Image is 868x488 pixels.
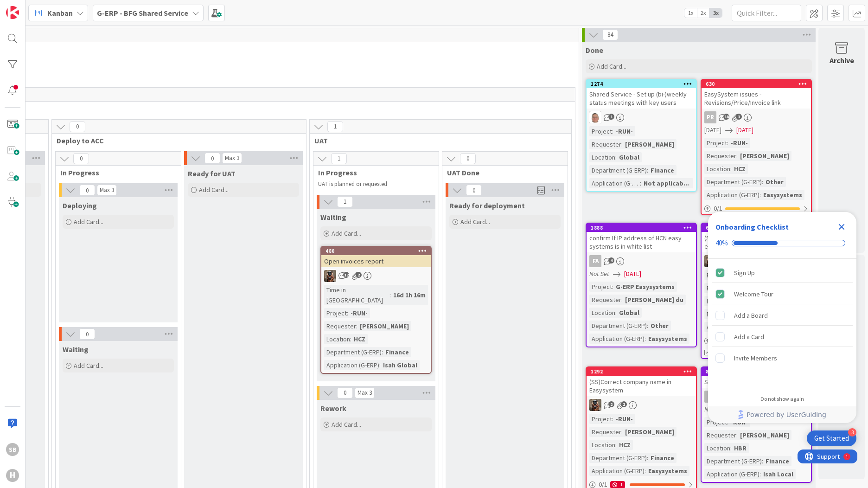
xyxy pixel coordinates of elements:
[591,225,696,231] div: 1888
[732,5,801,21] input: Quick Filter...
[589,399,601,411] img: VK
[701,79,812,215] a: 630EasySystem issues - Revisions/Price/Invoice linkPR[DATE][DATE]Project:-RUN-Requester:[PERSON_N...
[761,469,796,479] div: Isah Local
[351,334,368,344] div: HCZ
[647,321,648,331] span: :
[704,138,727,148] div: Project
[327,121,343,132] span: 1
[589,453,647,463] div: Department (G-ERP)
[589,126,612,136] div: Project
[325,248,431,254] div: 480
[738,430,791,440] div: [PERSON_NAME]
[732,443,749,453] div: HBR
[704,164,730,174] div: Location
[702,255,811,267] div: VK
[734,289,773,300] div: Welcome Tour
[587,224,696,232] div: 1888
[615,440,617,450] span: :
[356,321,357,331] span: :
[706,81,811,87] div: 630
[79,328,95,340] span: 0
[708,212,856,423] div: Checklist Container
[589,308,615,318] div: Location
[60,168,169,177] span: In Progress
[391,290,428,300] div: 16d 1h 16m
[834,219,849,234] div: Close Checklist
[587,232,696,252] div: confirm If IP address of HCN easy systems is in white list
[814,434,849,443] div: Get Started
[591,368,696,375] div: 1292
[389,290,391,300] span: :
[617,152,642,162] div: Global
[704,456,762,466] div: Department (G-ERP)
[613,414,635,424] div: -RUN-
[74,361,103,370] span: Add Card...
[204,153,220,164] span: 0
[621,139,623,149] span: :
[706,225,811,231] div: 699
[318,168,427,177] span: In Progress
[704,430,736,440] div: Requester
[466,185,482,196] span: 0
[587,367,696,396] div: 1292(SS)Correct company name in Easysystem
[587,399,696,411] div: VK
[57,136,294,145] span: Deploy to ACC
[734,353,777,364] div: Invite Members
[608,401,614,407] span: 2
[602,29,618,40] span: 84
[736,114,742,120] span: 1
[621,295,623,305] span: :
[736,125,753,135] span: [DATE]
[613,126,635,136] div: -RUN-
[587,80,696,88] div: 1274
[641,178,691,188] div: Not applicab...
[587,255,696,267] div: FA
[646,466,689,476] div: Easysystems
[379,360,381,370] span: :
[704,190,759,200] div: Application (G-ERP)
[684,8,697,18] span: 1x
[589,334,645,344] div: Application (G-ERP)
[589,255,601,267] div: FA
[337,196,353,207] span: 1
[807,430,856,446] div: Open Get Started checklist, remaining modules: 3
[734,267,755,278] div: Sign Up
[702,335,811,347] div: 2/2
[357,391,372,395] div: Max 3
[747,409,826,420] span: Powered by UserGuiding
[702,224,811,232] div: 699
[708,406,856,423] div: Footer
[702,80,811,109] div: 630EasySystem issues - Revisions/Price/Invoice link
[702,203,811,214] div: 0/1
[350,334,351,344] span: :
[736,430,738,440] span: :
[589,111,601,123] img: lD
[314,136,560,145] span: UAT
[589,414,612,424] div: Project
[447,168,556,177] span: UAT Done
[704,322,759,332] div: Application (G-ERP)
[332,420,361,429] span: Add Card...
[6,443,19,456] div: SB
[6,6,19,19] img: Visit kanbanzone.com
[320,212,346,222] span: Waiting
[646,334,689,344] div: Easysystems
[48,4,51,11] div: 1
[648,453,677,463] div: Finance
[704,125,721,135] span: [DATE]
[761,190,804,200] div: Easysystems
[702,224,811,252] div: 699(SS) HZC Monitor ClientSecrets expiration dates
[19,1,42,13] span: Support
[715,239,849,247] div: Checklist progress: 40%
[63,201,97,210] span: Deploying
[324,334,350,344] div: Location
[597,62,626,71] span: Add Card...
[615,308,617,318] span: :
[645,466,646,476] span: :
[586,79,697,192] a: 1274Shared Service - Set up (bi-)weekly status meetings with key userslDProject:-RUN-Requester:[P...
[321,247,431,255] div: 480
[704,111,716,123] div: PR
[73,153,89,164] span: 0
[727,138,728,148] span: :
[759,469,761,479] span: :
